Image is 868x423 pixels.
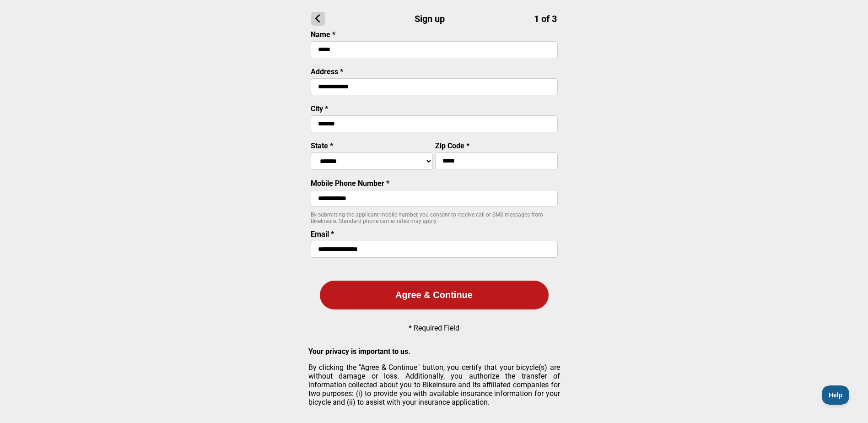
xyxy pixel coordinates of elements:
[311,179,389,188] label: Mobile Phone Number *
[308,363,560,407] p: By clicking the "Agree & Continue" button, you certify that your bicycle(s) are without damage or...
[320,281,549,309] button: Agree & Continue
[534,13,557,24] span: 1 of 3
[311,141,333,150] label: State *
[311,67,343,76] label: Address *
[409,324,459,332] p: * Required Field
[311,211,558,224] p: By submitting the applicant mobile number, you consent to receive call or SMS messages from BikeI...
[311,104,328,113] label: City *
[435,141,469,150] label: Zip Code *
[822,385,850,405] iframe: Toggle Customer Support
[308,347,410,356] strong: Your privacy is important to us.
[311,230,334,239] label: Email *
[311,30,335,39] label: Name *
[311,12,557,26] h1: Sign up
